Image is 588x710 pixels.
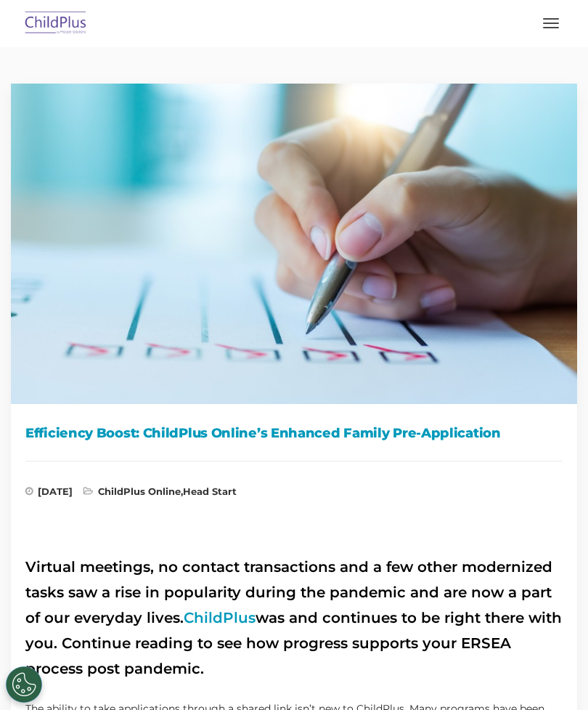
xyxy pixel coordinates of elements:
[98,485,181,497] a: ChildPlus Online
[25,554,563,682] h2: Virtual meetings, no contact transactions and a few other modernized tasks saw a rise in populari...
[184,609,256,626] a: ChildPlus
[6,666,42,703] button: Cookies Settings
[83,487,237,501] span: ,
[25,422,563,444] h1: Efficiency Boost: ChildPlus Online’s Enhanced Family Pre-Application
[183,485,237,497] a: Head Start
[22,7,90,41] img: ChildPlus by Procare Solutions
[25,487,73,501] span: [DATE]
